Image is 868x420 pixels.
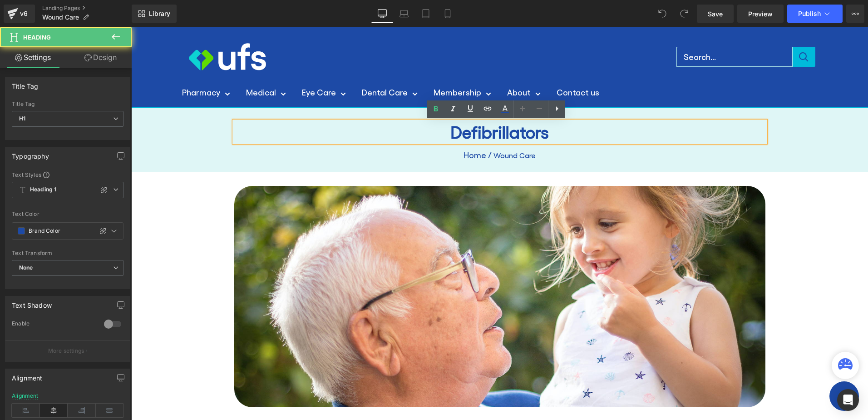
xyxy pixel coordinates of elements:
div: Alignment [12,393,39,399]
a: Contact us [425,58,468,72]
div: Enable [12,320,95,330]
div: v6 [18,8,30,20]
a: Tablet [415,5,437,23]
a: Medical [115,58,155,72]
h2: Defibrillators in UFS Pharmacies [103,389,634,406]
span: Save [708,9,723,19]
b: H1 [19,115,25,122]
span: Preview [748,9,773,19]
button: Publish [787,5,843,23]
span: Library [149,10,170,18]
div: Alignment [12,369,43,382]
button: More [846,5,864,23]
img: UFS Healthcare [51,9,142,50]
a: Laptop [393,5,415,23]
p: More settings [48,347,84,355]
div: Text Color [12,211,123,217]
button: Redo [675,5,693,23]
span: Heading [23,34,51,41]
div: Typography [12,147,49,160]
a: Desktop [371,5,393,23]
a: Home [332,120,355,135]
a: v6 [4,5,35,23]
a: Landing Pages [42,5,132,12]
div: Text Shadow [12,296,52,309]
a: About [376,58,409,72]
div: Title Tag [12,101,123,107]
button: More settings [5,340,130,361]
button: Undo [653,5,671,23]
h1: Defibrillators [103,94,634,115]
input: Color [29,226,88,236]
b: Heading 1 [30,186,56,194]
nav: breadcrumbs [103,115,634,140]
a: Mobile [437,5,459,23]
div: Open Intercom Messenger [837,389,859,411]
a: Preview [737,5,784,23]
a: Eye Care [171,58,215,72]
a: Pharmacy [51,58,99,72]
div: Text Transform [12,250,123,256]
button: Search [661,20,684,40]
input: Search... [545,20,661,40]
span: Wound Care [42,14,79,21]
span: Publish [798,10,821,17]
div: Title Tag [12,77,39,90]
a: Dental Care [231,58,286,72]
a: New Library [132,5,177,23]
a: Membership [302,58,360,72]
a: Design [68,47,133,68]
div: Text Styles [12,171,123,178]
b: None [19,264,33,271]
span: / [355,120,362,135]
